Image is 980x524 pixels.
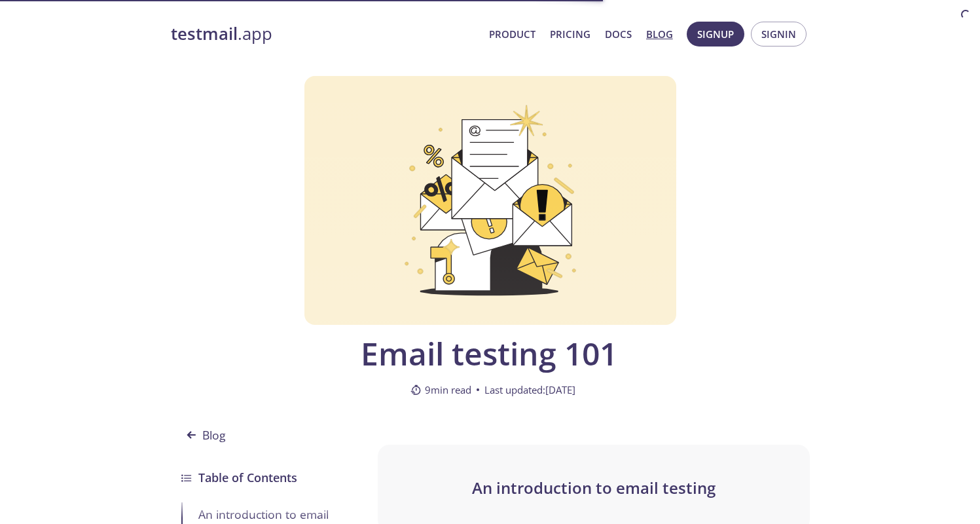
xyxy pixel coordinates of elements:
button: Signin [751,22,807,47]
span: An introduction to email testing [472,477,716,498]
a: Docs [605,26,632,43]
h3: Table of Contents [198,468,297,487]
strong: testmail [171,22,238,45]
a: Pricing [550,26,590,43]
span: Blog [181,422,234,447]
span: Signup [697,26,734,43]
a: Blog [646,26,673,43]
a: Blog [181,404,337,453]
span: Email testing 101 [265,335,713,371]
button: Signup [687,22,744,47]
span: Last updated: [DATE] [484,382,575,398]
span: Signin [761,26,796,43]
span: 9 min read [410,382,471,398]
a: testmail.app [171,23,479,45]
a: Product [489,26,535,43]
